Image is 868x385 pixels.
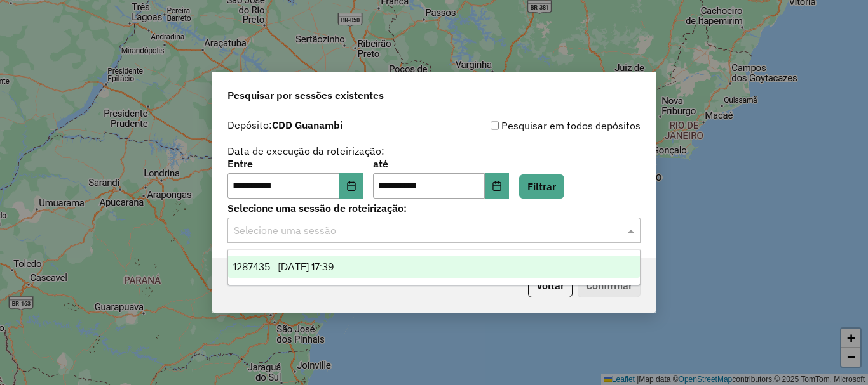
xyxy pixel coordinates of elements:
[227,200,641,216] label: Selecione uma sessão de roteirização:
[227,117,342,133] label: Depósito:
[434,118,641,133] div: Pesquisar em todos depósitos
[373,156,508,171] label: até
[485,173,509,199] button: Choose Date
[528,273,573,297] button: Voltar
[227,143,384,159] label: Data de execução da roteirização:
[272,119,342,131] strong: CDD Guanambi
[519,174,564,199] button: Filtrar
[339,173,363,199] button: Choose Date
[233,261,334,272] span: 1287435 - [DATE] 17:39
[227,249,641,285] ng-dropdown-panel: Options list
[227,88,384,103] span: Pesquisar por sessões existentes
[227,156,363,171] label: Entre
